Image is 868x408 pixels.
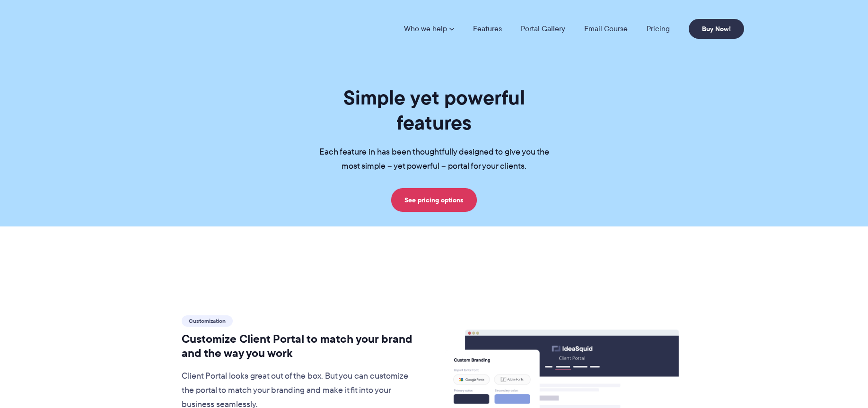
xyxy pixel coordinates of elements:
[304,145,564,174] p: Each feature in has been thoughtfully designed to give you the most simple – yet powerful – porta...
[182,332,421,360] h2: Customize Client Portal to match your brand and the way you work
[473,25,502,33] a: Features
[304,85,564,135] h1: Simple yet powerful features
[647,25,670,33] a: Pricing
[391,188,477,212] a: See pricing options
[404,25,454,33] a: Who we help
[584,25,628,33] a: Email Course
[689,19,744,39] a: Buy Now!
[521,25,565,33] a: Portal Gallery
[182,315,233,327] span: Customization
